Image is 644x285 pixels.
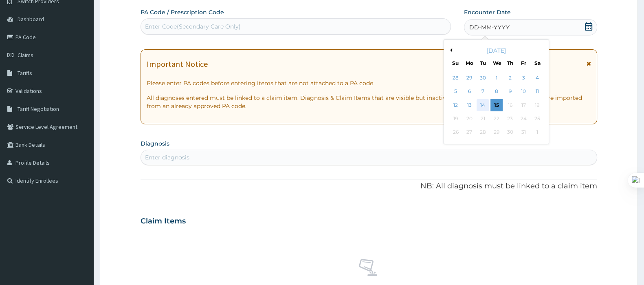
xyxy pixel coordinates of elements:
[449,71,544,139] div: month 2025-10
[463,86,475,98] div: Choose Monday, October 6th, 2025
[477,126,489,139] div: Not available Tuesday, October 28th, 2025
[466,60,473,66] div: Mo
[463,72,475,84] div: Choose Monday, September 29th, 2025
[520,60,527,66] div: Fr
[447,46,545,55] div: [DATE]
[145,22,241,31] div: Enter Code(Secondary Care Only)
[531,113,543,125] div: Not available Saturday, October 25th, 2025
[147,60,208,68] h1: Important Notice
[518,126,530,139] div: Not available Friday, October 31st, 2025
[531,99,543,111] div: Not available Saturday, October 18th, 2025
[463,113,475,125] div: Not available Monday, October 20th, 2025
[463,99,475,111] div: Choose Monday, October 13th, 2025
[518,72,530,84] div: Choose Friday, October 3rd, 2025
[490,113,503,125] div: Not available Wednesday, October 22nd, 2025
[450,113,462,125] div: Not available Sunday, October 19th, 2025
[18,51,33,59] span: Claims
[493,60,500,66] div: We
[452,60,459,66] div: Su
[490,126,503,139] div: Not available Wednesday, October 29th, 2025
[147,94,591,110] p: All diagnoses entered must be linked to a claim item. Diagnosis & Claim Items that are visible bu...
[534,60,541,66] div: Sa
[450,126,462,139] div: Not available Sunday, October 26th, 2025
[141,217,186,226] h3: Claim Items
[518,99,530,111] div: Not available Friday, October 17th, 2025
[469,23,510,31] span: DD-MM-YYYY
[490,72,503,84] div: Choose Wednesday, October 1st, 2025
[531,72,543,84] div: Choose Saturday, October 4th, 2025
[518,86,530,98] div: Choose Friday, October 10th, 2025
[504,99,516,111] div: Not available Thursday, October 16th, 2025
[507,60,514,66] div: Th
[477,99,489,111] div: Choose Tuesday, October 14th, 2025
[141,8,224,16] label: PA Code / Prescription Code
[531,86,543,98] div: Choose Saturday, October 11th, 2025
[504,113,516,125] div: Not available Thursday, October 23rd, 2025
[450,72,462,84] div: Choose Sunday, September 28th, 2025
[18,15,44,23] span: Dashboard
[504,86,516,98] div: Choose Thursday, October 9th, 2025
[448,48,452,52] button: Previous Month
[531,126,543,139] div: Not available Saturday, November 1st, 2025
[477,86,489,98] div: Choose Tuesday, October 7th, 2025
[147,79,591,87] p: Please enter PA codes before entering items that are not attached to a PA code
[145,153,189,161] div: Enter diagnosis
[504,126,516,139] div: Not available Thursday, October 30th, 2025
[141,139,169,148] label: Diagnosis
[450,99,462,111] div: Choose Sunday, October 12th, 2025
[518,113,530,125] div: Not available Friday, October 24th, 2025
[477,113,489,125] div: Not available Tuesday, October 21st, 2025
[490,99,503,111] div: Choose Wednesday, October 15th, 2025
[490,86,503,98] div: Choose Wednesday, October 8th, 2025
[464,8,511,16] label: Encounter Date
[18,69,32,77] span: Tariffs
[479,60,486,66] div: Tu
[463,126,475,139] div: Not available Monday, October 27th, 2025
[504,72,516,84] div: Choose Thursday, October 2nd, 2025
[141,181,597,192] p: NB: All diagnosis must be linked to a claim item
[18,105,59,113] span: Tariff Negotiation
[450,86,462,98] div: Choose Sunday, October 5th, 2025
[477,72,489,84] div: Choose Tuesday, September 30th, 2025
